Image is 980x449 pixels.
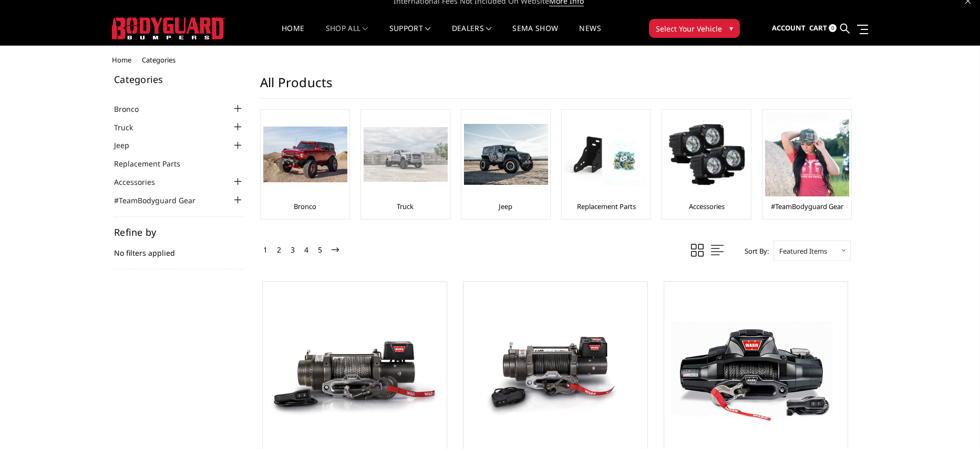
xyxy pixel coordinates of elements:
div: No filters applied [114,227,244,269]
a: Home [112,55,131,65]
a: #TeamBodyguard Gear [114,195,209,206]
a: Account [772,14,806,43]
a: Jeep [499,202,512,211]
a: Cart 0 [809,14,837,43]
a: Truck [114,122,146,133]
span: ▾ [729,23,733,34]
a: 4 [302,244,311,256]
a: Dealers [452,25,492,45]
a: Bronco [114,103,152,114]
a: Jeep [114,140,142,151]
a: 5 [315,244,325,256]
a: Replacement Parts [114,158,193,169]
a: Truck [397,202,414,211]
span: Select Your Vehicle [656,23,722,34]
h1: All Products [260,75,851,99]
a: SEMA Show [512,25,558,45]
a: 2 [274,244,284,256]
img: WARN M15 Synthetic Winch #97730 [271,318,439,430]
h5: Categories [114,75,244,84]
a: Accessories [689,202,725,211]
a: Home [282,25,304,45]
a: 3 [288,244,297,256]
span: Categories [142,55,176,65]
a: shop all [326,25,368,45]
a: Replacement Parts [577,202,636,211]
a: News [579,25,601,45]
a: 1 [261,244,270,256]
img: BODYGUARD BUMPERS [112,17,225,39]
h5: Refine by [114,227,244,237]
a: #TeamBodyguard Gear [771,202,843,211]
span: Cart [809,23,827,33]
a: Support [389,25,431,45]
button: Select Your Vehicle [649,19,740,38]
a: Bronco [294,202,316,211]
a: Accessories [114,176,168,187]
span: 0 [829,24,837,32]
span: Account [772,23,806,33]
label: Sort By: [739,243,769,259]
